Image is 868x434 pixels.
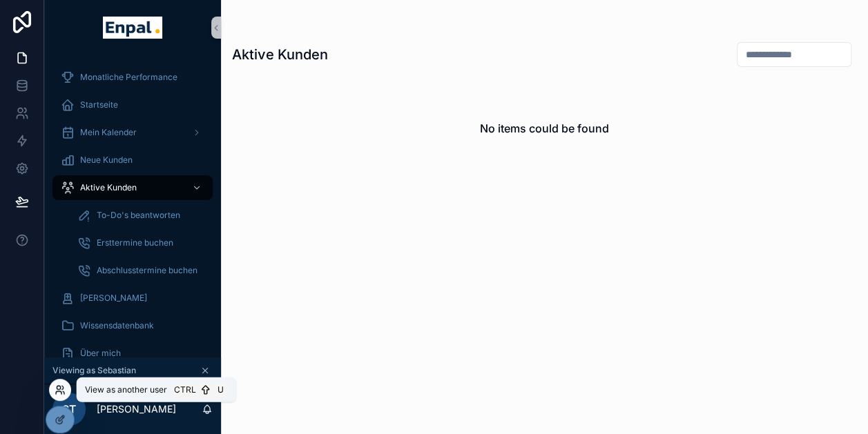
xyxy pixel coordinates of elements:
span: Über mich [80,348,121,359]
span: Mein Kalender [80,127,137,138]
a: Monatliche Performance [52,65,213,90]
span: Startseite [80,99,118,110]
a: To-Do's beantworten [69,203,213,228]
a: Mein Kalender [52,120,213,145]
span: Ersttermine buchen [97,237,173,248]
h2: No items could be found [480,120,609,137]
a: Wissensdatenbank [52,313,213,338]
div: scrollable content [44,55,221,357]
span: [PERSON_NAME] [80,293,147,304]
a: Startseite [52,92,213,117]
img: App logo [103,17,162,39]
span: View as another user [85,384,167,395]
span: U [215,384,226,395]
span: Abschlusstermine buchen [97,265,197,276]
a: Neue Kunden [52,148,213,172]
span: Neue Kunden [80,155,133,166]
span: Wissensdatenbank [80,320,154,331]
span: Ctrl [173,383,197,397]
span: Aktive Kunden [80,182,137,193]
a: Aktive Kunden [52,175,213,200]
a: Abschlusstermine buchen [69,258,213,283]
span: To-Do's beantworten [97,210,180,221]
a: [PERSON_NAME] [52,286,213,310]
a: Über mich [52,341,213,366]
a: Ersttermine buchen [69,230,213,255]
p: [PERSON_NAME] [97,402,176,416]
h1: Aktive Kunden [232,45,328,64]
span: Monatliche Performance [80,72,177,83]
span: Viewing as Sebastian [52,365,136,376]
